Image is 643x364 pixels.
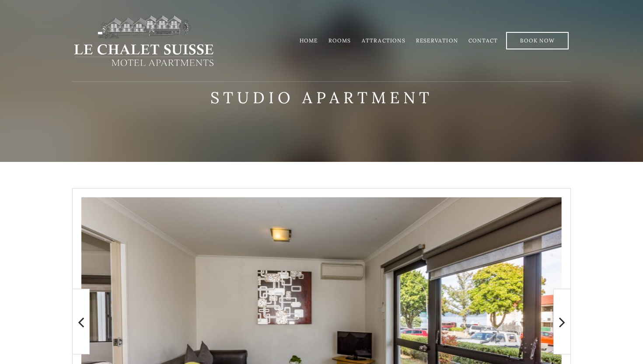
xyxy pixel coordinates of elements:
[468,37,498,44] a: Contact
[300,37,318,44] a: Home
[362,37,405,44] a: Attractions
[72,14,215,67] img: lechaletsuisse
[328,37,351,44] a: Rooms
[416,37,458,44] a: Reservation
[506,32,569,49] a: Book Now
